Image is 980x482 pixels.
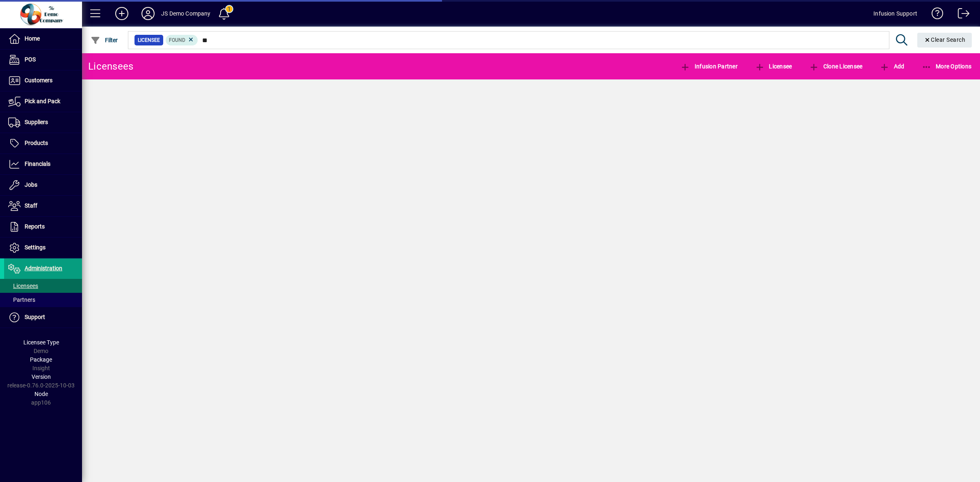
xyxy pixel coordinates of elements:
span: Node [34,391,48,397]
span: Clone Licensee [809,63,862,70]
mat-chip: Found Status: Found [166,35,198,45]
a: Jobs [4,175,82,195]
span: POS [25,56,36,63]
span: Filter [91,37,118,43]
a: Staff [4,196,82,216]
button: Licensee [753,59,794,74]
span: Pick and Pack [25,98,60,104]
a: Home [4,29,82,49]
a: Customers [4,70,82,91]
button: Add [109,6,135,21]
a: Products [4,133,82,154]
a: POS [4,50,82,70]
span: Found [169,37,185,43]
div: Infusion Support [873,7,917,20]
a: Logout [952,2,970,28]
a: Support [4,307,82,328]
span: Version [32,373,51,380]
span: Licensee Type [23,339,59,346]
a: Suppliers [4,112,82,133]
span: Home [25,35,40,42]
span: Package [30,356,52,363]
a: Pick and Pack [4,91,82,112]
span: Suppliers [25,119,48,125]
span: Licensees [8,283,38,289]
span: Customers [25,77,52,84]
a: Partners [4,293,82,307]
span: Financials [25,161,50,167]
span: Clear Search [924,36,966,43]
button: Infusion Partner [678,59,740,74]
div: JS Demo Company [161,7,211,20]
a: Licensees [4,279,82,293]
span: Settings [25,244,46,251]
span: Products [25,140,48,146]
button: Profile [135,6,161,21]
span: Support [25,314,45,320]
button: Add [877,59,906,74]
span: Partners [8,296,35,303]
span: Administration [25,265,62,272]
a: Reports [4,217,82,237]
button: Clear [917,33,972,48]
button: Filter [89,33,120,48]
span: Reports [25,223,45,230]
span: More Options [922,63,972,70]
div: Licensees [88,60,133,73]
span: Licensee [138,36,160,44]
a: Settings [4,238,82,258]
button: More Options [920,59,974,74]
a: Knowledge Base [925,2,944,28]
span: Infusion Partner [680,63,738,70]
span: Staff [25,202,37,209]
a: Financials [4,154,82,174]
button: Clone Licensee [807,59,864,74]
span: Add [880,63,904,70]
span: Licensee [755,63,792,70]
span: Jobs [25,181,37,188]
